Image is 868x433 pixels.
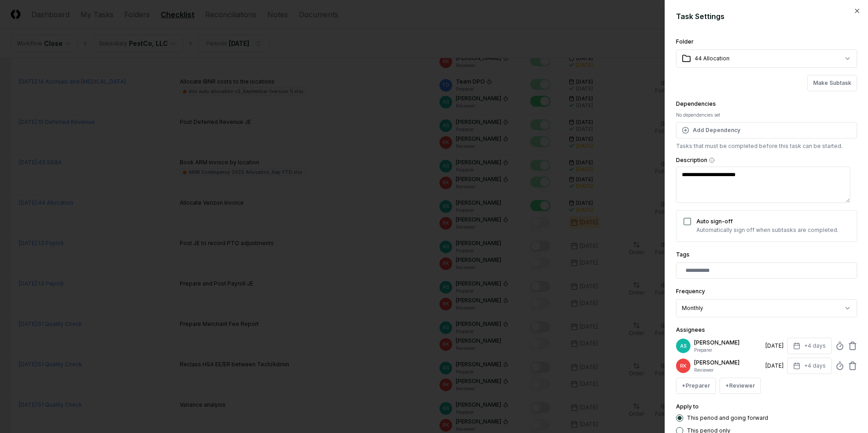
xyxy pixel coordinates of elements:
[709,157,715,163] button: Description
[676,11,857,22] h2: Task Settings
[676,122,857,138] button: Add Dependency
[676,288,705,295] label: Frequency
[696,218,733,225] label: Auto sign-off
[676,157,857,163] label: Description
[676,403,699,410] label: Apply to
[676,326,705,333] label: Assignees
[687,415,768,421] label: This period and going forward
[676,142,857,150] p: Tasks that must be completed before this task can be started.
[694,339,762,347] p: [PERSON_NAME]
[696,226,838,234] p: Automatically sign off when subtasks are completed.
[676,100,716,107] label: Dependencies
[765,342,784,350] div: [DATE]
[807,75,857,91] button: Make Subtask
[676,378,716,394] button: +Preparer
[765,362,784,370] div: [DATE]
[787,338,832,354] button: +4 days
[720,378,761,394] button: +Reviewer
[694,359,762,367] p: [PERSON_NAME]
[787,358,832,374] button: +4 days
[694,367,762,374] p: Reviewer
[680,363,686,369] span: RK
[680,343,686,349] span: AS
[694,347,762,354] p: Preparer
[676,112,857,118] div: No dependencies set
[676,38,694,45] label: Folder
[676,251,690,258] label: Tags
